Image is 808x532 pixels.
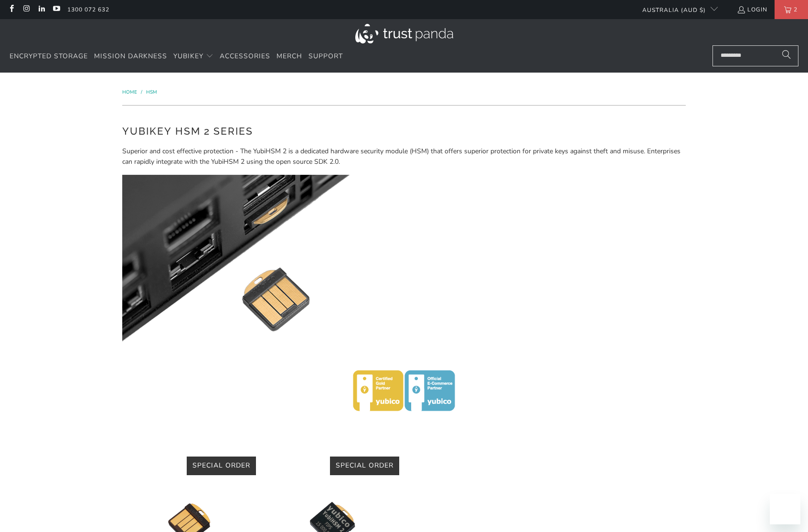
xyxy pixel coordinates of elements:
nav: Translation missing: en.navigation.header.main_nav [10,45,343,68]
input: Search... [712,45,798,66]
a: HSM [146,89,157,96]
button: Search [775,45,798,66]
a: Trust Panda Australia on YouTube [52,6,60,13]
span: Support [308,52,343,61]
img: Trust Panda Australia [355,24,453,43]
a: Accessories [220,45,270,68]
span: Special Order [336,461,393,470]
a: Support [308,45,343,68]
a: Login [737,4,767,15]
span: / [141,89,142,96]
span: Special Order [192,461,250,470]
p: Superior and cost effective protection - The YubiHSM 2 is a dedicated hardware security module (H... [122,146,686,168]
span: Mission Darkness [94,52,167,61]
iframe: Button to launch messaging window [770,494,800,524]
a: Trust Panda Australia on Instagram [22,6,30,13]
span: Merch [276,52,302,61]
span: YubiKey [173,52,203,61]
h2: YubiKey HSM 2 Series [122,124,686,139]
a: Mission Darkness [94,45,167,68]
a: Encrypted Storage [10,45,88,68]
a: Home [122,89,138,96]
a: Trust Panda Australia on LinkedIn [37,6,45,13]
span: Accessories [220,52,270,61]
a: Trust Panda Australia on Facebook [7,6,15,13]
summary: YubiKey [173,45,213,68]
a: Merch [276,45,302,68]
span: Home [122,89,137,96]
a: 1300 072 632 [67,4,109,15]
span: Encrypted Storage [10,52,88,61]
